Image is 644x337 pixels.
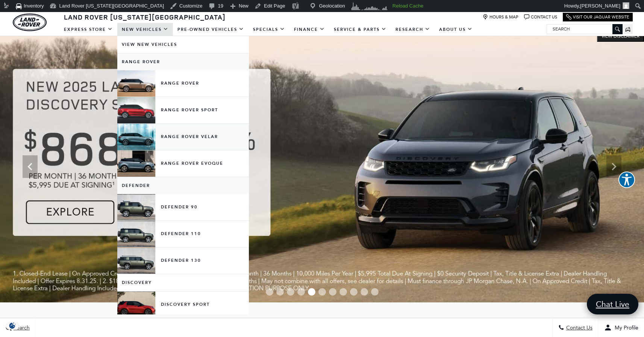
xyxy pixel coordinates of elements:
a: Defender 90 [117,194,249,220]
span: Go to slide 10 [361,288,368,296]
a: View New Vehicles [117,36,249,53]
span: Go to slide 11 [371,288,379,296]
strong: Reload Cache [392,3,423,9]
a: Defender [117,177,249,194]
a: Visit Our Jaguar Website [566,14,629,20]
section: Click to Open Cookie Consent Modal [4,322,21,329]
span: Go to slide 7 [329,288,336,296]
button: Explore your accessibility options [618,172,635,188]
button: Open user profile menu [599,318,644,337]
a: Defender 110 [117,221,249,247]
a: Range Rover Sport [117,97,249,123]
aside: Accessibility Help Desk [618,172,635,190]
span: Land Rover [US_STATE][GEOGRAPHIC_DATA] [64,12,226,21]
img: Land Rover [13,14,47,31]
input: Search [547,24,622,33]
a: land-rover [13,14,47,31]
img: Visitors over 48 hours. Click for more Clicky Site Stats. [349,1,390,12]
a: EXPRESS STORE [59,23,117,36]
nav: Main Navigation [59,23,477,36]
a: Discovery [117,274,249,291]
a: Hours & Map [483,14,518,20]
button: VIEW DISCLAIMER [597,30,644,42]
a: Range Rover Evoque [117,150,249,177]
a: Pre-Owned Vehicles [173,23,249,36]
a: New Vehicles [117,23,173,36]
div: Previous [23,155,38,178]
a: About Us [435,23,477,36]
span: Go to slide 5 [308,288,315,296]
a: Range Rover [117,53,249,70]
div: Next [606,155,621,178]
span: Chat Live [592,299,633,309]
a: Contact Us [524,14,557,20]
a: Discovery Sport [117,291,249,318]
a: Range Rover Velar [117,124,249,150]
span: Go to slide 6 [318,288,326,296]
a: Chat Live [587,294,638,314]
span: Go to slide 3 [287,288,294,296]
a: Service & Parts [329,23,391,36]
a: Range Rover [117,70,249,97]
span: Go to slide 4 [297,288,305,296]
span: Go to slide 2 [276,288,284,296]
span: Go to slide 9 [350,288,358,296]
a: Specials [249,23,289,36]
span: [PERSON_NAME] [580,3,620,9]
a: Defender 130 [117,247,249,274]
span: Go to slide 8 [339,288,347,296]
span: Go to slide 1 [266,288,273,296]
a: Land Rover [US_STATE][GEOGRAPHIC_DATA] [59,12,230,21]
a: Finance [289,23,329,36]
span: My Profile [612,325,638,331]
span: Contact Us [564,325,592,331]
a: Research [391,23,435,36]
img: Opt-Out Icon [4,322,21,329]
span: VIEW DISCLAIMER [602,33,639,39]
